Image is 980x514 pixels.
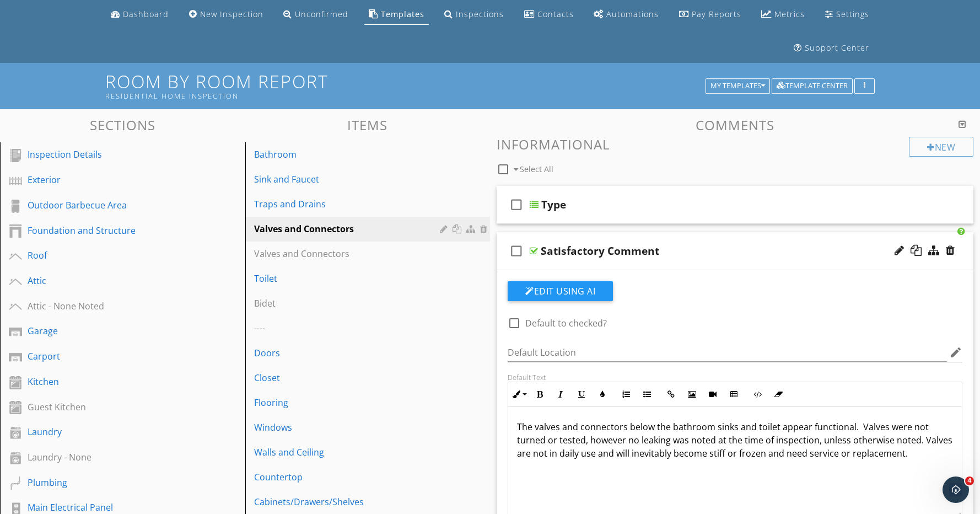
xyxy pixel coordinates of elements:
[254,495,444,508] div: Cabinets/Drawers/Shelves
[943,476,969,503] iframe: Intercom live chat
[28,173,193,186] div: Exterior
[28,274,193,287] div: Attic
[520,164,553,174] span: Select All
[706,78,770,94] button: My Templates
[105,72,875,100] h1: Room By Room Report
[254,446,444,459] div: Walls and Ceiling
[123,9,169,19] div: Dashboard
[254,222,444,235] div: Valves and Connectors
[777,82,848,90] div: Template Center
[381,9,424,19] div: Templates
[508,384,529,405] button: Inline Style
[592,384,613,405] button: Colors
[836,9,869,19] div: Settings
[616,384,637,405] button: Ordered List
[541,244,659,258] div: Satisfactory Comment
[28,350,193,363] div: Carport
[456,9,504,19] div: Inspections
[28,476,193,489] div: Plumbing
[497,117,973,132] h3: Comments
[28,400,193,414] div: Guest Kitchen
[364,4,429,25] a: Templates
[757,4,809,25] a: Metrics
[508,238,525,264] i: check_box_outline_blank
[279,4,353,25] a: Unconfirmed
[28,324,193,338] div: Garage
[440,4,508,25] a: Inspections
[28,375,193,388] div: Kitchen
[254,272,444,285] div: Toilet
[508,191,525,218] i: check_box_outline_blank
[185,4,268,25] a: New Inspection
[28,501,193,514] div: Main Electrical Panel
[254,322,444,335] div: ----
[675,4,746,25] a: Pay Reports
[508,344,947,362] input: Default Location
[508,281,613,301] button: Edit Using AI
[789,38,874,58] a: Support Center
[965,476,974,485] span: 4
[589,4,663,25] a: Automations (Advanced)
[508,373,962,382] div: Default Text
[520,4,578,25] a: Contacts
[497,137,973,152] h3: Informational
[571,384,592,405] button: Underline (⌘U)
[245,117,491,132] h3: Items
[541,198,566,211] div: Type
[254,346,444,360] div: Doors
[692,9,741,19] div: Pay Reports
[254,148,444,161] div: Bathroom
[710,82,765,90] div: My Templates
[537,9,574,19] div: Contacts
[28,249,193,262] div: Roof
[723,384,744,405] button: Insert Table
[772,78,853,94] button: Template Center
[295,9,348,19] div: Unconfirmed
[821,4,874,25] a: Settings
[517,420,953,460] p: The valves and connectors below the bathroom sinks and toilet appear functional. Valves were not ...
[525,318,607,329] label: Default to checked?
[254,247,444,260] div: Valves and Connectors
[768,384,789,405] button: Clear Formatting
[28,425,193,438] div: Laundry
[28,299,193,313] div: Attic - None Noted
[747,384,768,405] button: Code View
[254,421,444,434] div: Windows
[805,42,869,53] div: Support Center
[550,384,571,405] button: Italic (⌘I)
[28,224,193,237] div: Foundation and Structure
[254,396,444,409] div: Flooring
[606,9,659,19] div: Automations
[254,173,444,186] div: Sink and Faucet
[949,346,962,359] i: edit
[28,148,193,161] div: Inspection Details
[702,384,723,405] button: Insert Video
[637,384,658,405] button: Unordered List
[254,197,444,211] div: Traps and Drains
[774,9,805,19] div: Metrics
[28,451,193,464] div: Laundry - None
[105,92,710,100] div: Residential Home Inspection
[200,9,263,19] div: New Inspection
[529,384,550,405] button: Bold (⌘B)
[28,199,193,212] div: Outdoor Barbecue Area
[660,384,681,405] button: Insert Link (⌘K)
[681,384,702,405] button: Insert Image (⌘P)
[254,470,444,484] div: Countertop
[254,297,444,310] div: Bidet
[909,137,973,157] div: New
[254,371,444,384] div: Closet
[106,4,173,25] a: Dashboard
[772,80,853,90] a: Template Center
